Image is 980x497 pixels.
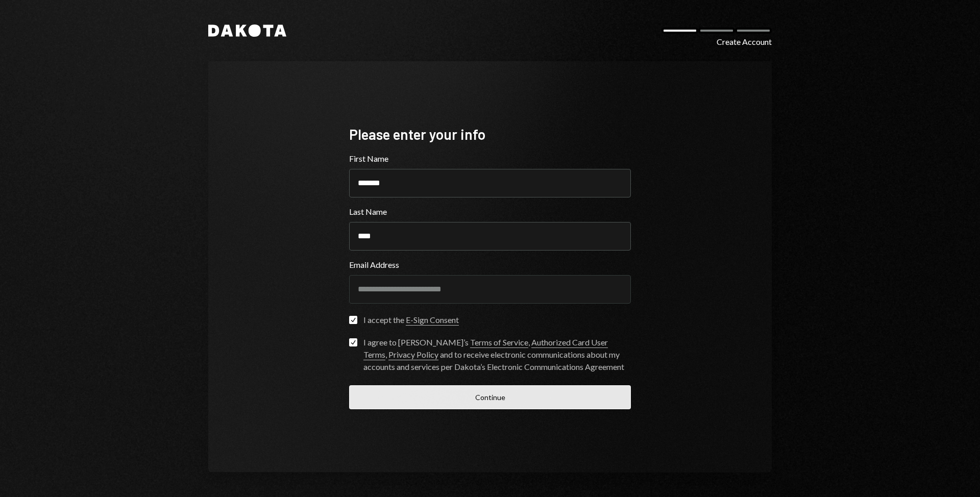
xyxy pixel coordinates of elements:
label: First Name [349,153,631,165]
label: Last Name [349,206,631,218]
div: I accept the [363,314,459,326]
button: I agree to [PERSON_NAME]’s Terms of Service, Authorized Card User Terms, Privacy Policy and to re... [349,338,357,346]
label: Email Address [349,259,631,271]
button: I accept the E-Sign Consent [349,316,357,324]
a: Terms of Service [470,337,528,348]
a: Privacy Policy [388,350,438,360]
div: Please enter your info [349,125,631,144]
a: Authorized Card User Terms [363,337,608,360]
div: Create Account [717,36,772,48]
a: E-Sign Consent [406,315,459,326]
div: I agree to [PERSON_NAME]’s , , and to receive electronic communications about my accounts and ser... [363,336,631,373]
button: Continue [349,385,631,409]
